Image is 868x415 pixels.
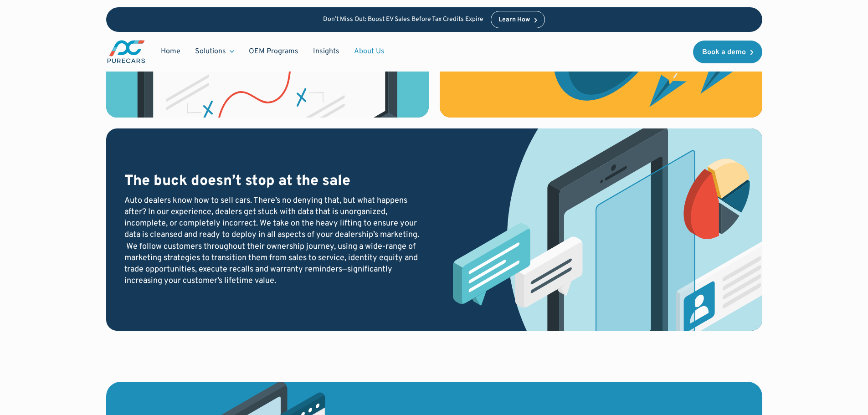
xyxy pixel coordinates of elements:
[702,49,746,56] div: Book a demo
[306,43,347,60] a: Insights
[106,39,146,64] img: purecars logo
[347,43,392,60] a: About Us
[491,11,545,28] a: Learn How
[323,16,483,24] p: Don’t Miss Out: Boost EV Sales Before Tax Credits Expire
[106,39,146,64] a: main
[693,41,762,63] a: Book a demo
[449,128,762,331] img: text messaging illustration
[498,17,530,23] div: Learn How
[124,195,420,287] div: Auto dealers know how to sell cars. There’s no denying that, but what happens after? In our exper...
[195,46,226,56] div: Solutions
[188,43,241,60] div: Solutions
[124,172,420,191] h3: The buck doesn’t stop at the sale
[154,43,188,60] a: Home
[241,43,306,60] a: OEM Programs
